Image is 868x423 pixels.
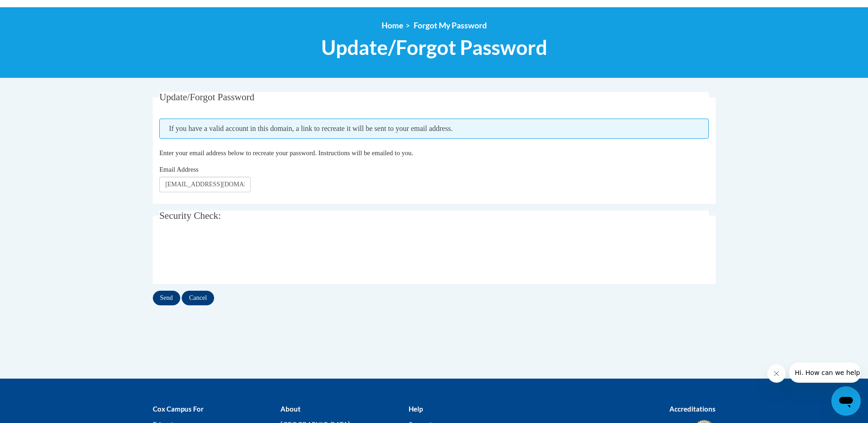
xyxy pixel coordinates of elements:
[159,166,199,173] span: Email Address
[767,364,786,383] iframe: Close message
[159,149,413,157] span: Enter your email address below to recreate your password. Instructions will be emailed to you.
[159,177,251,192] input: Email
[831,386,861,416] iframe: Button to launch messaging window
[159,210,221,221] span: Security Check:
[669,405,716,413] b: Accreditations
[153,405,204,413] b: Cox Campus For
[159,119,709,139] span: If you have a valid account in this domain, a link to recreate it will be sent to your email addr...
[321,35,547,60] span: Update/Forgot Password
[280,405,301,413] b: About
[5,6,74,14] span: Hi. How can we help?
[159,237,298,272] iframe: reCAPTCHA
[409,405,423,413] b: Help
[414,21,487,30] span: Forgot My Password
[153,291,180,305] input: Send
[382,21,403,30] a: Home
[159,92,254,103] span: Update/Forgot Password
[789,363,861,383] iframe: Message from company
[182,291,214,305] input: Cancel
